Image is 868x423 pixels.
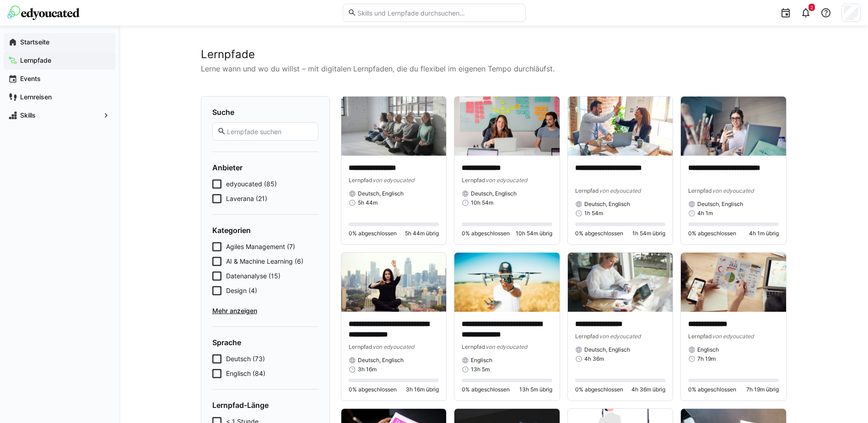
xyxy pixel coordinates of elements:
input: Skills und Lernpfade durchsuchen… [356,9,520,17]
span: 1h 54m übrig [632,230,665,237]
span: 0% abgeschlossen [349,230,397,237]
span: Deutsch, Englisch [584,346,630,353]
h4: Suche [212,108,318,117]
img: image [341,253,447,312]
h4: Kategorien [212,226,318,235]
img: image [454,253,560,312]
span: 1h 54m [584,210,603,217]
img: image [681,97,786,156]
span: 4h 1m [697,210,713,217]
span: von edyoucated [372,177,414,184]
span: von edyoucated [485,343,527,350]
span: von edyoucated [599,187,641,194]
span: 3h 16m [358,366,377,373]
span: Mehr anzeigen [212,306,318,315]
span: Lernpfad [688,333,712,340]
img: image [681,253,786,312]
span: 13h 5m übrig [519,386,552,393]
img: image [568,97,673,156]
span: 2 [810,5,813,10]
span: AI & Machine Learning (6) [226,257,303,266]
span: von edyoucated [599,333,641,340]
span: 0% abgeschlossen [575,230,623,237]
span: Lernpfad [575,187,599,194]
span: 13h 5m [471,366,490,373]
img: image [568,253,673,312]
span: Englisch [697,346,719,353]
span: Lernpfad [462,343,485,350]
span: 5h 44m [358,199,377,206]
span: 4h 36m [584,355,604,363]
span: Agiles Management (7) [226,242,295,251]
span: 5h 44m übrig [405,230,439,237]
span: Deutsch (73) [226,354,265,363]
h4: Lernpfad-Länge [212,401,318,410]
span: 10h 54m übrig [516,230,552,237]
span: Lernpfad [575,333,599,340]
span: 7h 19m [697,355,716,363]
span: Laverana (21) [226,194,267,203]
h4: Anbieter [212,163,318,172]
span: von edyoucated [712,187,754,194]
span: 0% abgeschlossen [688,386,736,393]
img: image [454,97,560,156]
span: Lernpfad [349,343,372,350]
p: Lerne wann und wo du willst – mit digitalen Lernpfaden, die du flexibel im eigenen Tempo durchläu... [201,63,787,74]
span: Deutsch, Englisch [471,190,517,197]
span: Design (4) [226,286,257,295]
span: 0% abgeschlossen [688,230,736,237]
span: edyoucated (85) [226,179,277,189]
h4: Sprache [212,338,318,347]
span: 4h 1m übrig [749,230,779,237]
span: Englisch (84) [226,369,265,378]
span: 4h 36m übrig [631,386,665,393]
span: von edyoucated [712,333,754,340]
span: Deutsch, Englisch [358,190,404,197]
span: Englisch [471,357,492,364]
span: Deutsch, Englisch [697,201,743,208]
h2: Lernpfade [201,48,787,61]
span: 0% abgeschlossen [349,386,397,393]
span: 3h 16m übrig [406,386,439,393]
span: 10h 54m [471,199,493,206]
span: Lernpfad [688,187,712,194]
span: 0% abgeschlossen [462,386,510,393]
span: 0% abgeschlossen [575,386,623,393]
span: Datenanalyse (15) [226,271,280,281]
span: von edyoucated [372,343,414,350]
span: 0% abgeschlossen [462,230,510,237]
span: von edyoucated [485,177,527,184]
span: Deutsch, Englisch [358,357,404,364]
span: 7h 19m übrig [746,386,779,393]
img: image [341,97,447,156]
span: Lernpfad [349,177,372,184]
input: Lernpfade suchen [226,127,313,136]
span: Lernpfad [462,177,485,184]
span: Deutsch, Englisch [584,201,630,208]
